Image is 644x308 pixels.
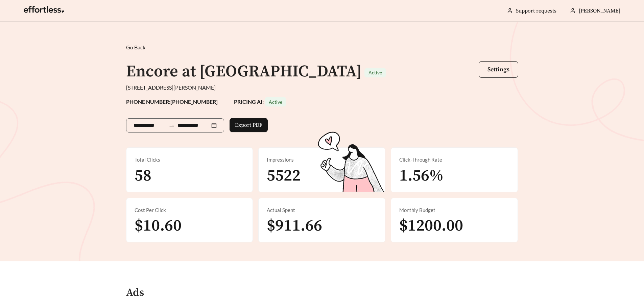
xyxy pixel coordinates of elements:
[487,66,509,73] span: Settings
[267,166,301,186] span: 5522
[135,216,182,236] span: $10.60
[479,61,518,78] button: Settings
[267,216,322,236] span: $911.66
[516,7,556,14] a: Support requests
[267,156,377,164] div: Impressions
[126,84,518,92] div: [STREET_ADDRESS][PERSON_NAME]
[135,206,245,214] div: Cost Per Click
[368,70,382,75] span: Active
[399,216,463,236] span: $1200.00
[269,99,282,105] span: Active
[169,123,175,129] span: swap-right
[234,98,286,105] strong: PRICING AI:
[126,98,218,105] strong: PHONE NUMBER: [PHONE_NUMBER]
[126,44,145,50] span: Go Back
[399,166,444,186] span: 1.56%
[399,156,509,164] div: Click-Through Rate
[235,121,262,129] span: Export PDF
[135,156,245,164] div: Total Clicks
[267,206,377,214] div: Actual Spent
[399,206,509,214] div: Monthly Budget
[230,118,268,132] button: Export PDF
[126,287,144,299] h4: Ads
[135,166,151,186] span: 58
[169,122,175,128] span: to
[126,62,362,82] h1: Encore at [GEOGRAPHIC_DATA]
[579,7,620,14] span: [PERSON_NAME]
